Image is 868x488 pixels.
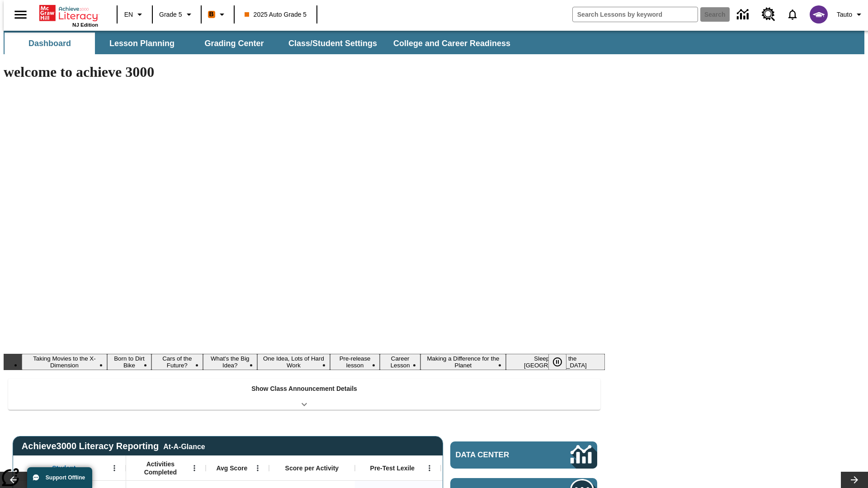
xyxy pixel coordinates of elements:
[245,10,307,19] span: 2025 Auto Grade 5
[257,354,330,370] button: Slide 5 One Idea, Lots of Hard Work
[731,2,756,27] a: Data Center
[420,354,506,370] button: Slide 8 Making a Difference for the Planet
[27,467,92,488] button: Support Offline
[781,3,804,26] a: Notifications
[251,461,264,475] button: Open Menu
[97,33,187,54] button: Lesson Planning
[386,33,518,54] button: College and Career Readiness
[285,464,339,472] span: Score per Activity
[4,31,864,54] div: SubNavbar
[151,354,203,370] button: Slide 3 Cars of the Future?
[159,10,182,19] span: Grade 5
[573,7,698,22] input: search field
[188,461,201,475] button: Open Menu
[251,384,357,394] p: Show Class Announcement Details
[124,10,133,19] span: EN
[837,10,852,19] span: Tauto
[456,450,540,460] span: Data Center
[216,464,247,472] span: Avg Score
[22,441,205,451] span: Achieve3000 Literacy Reporting
[156,6,198,23] button: Grade: Grade 5, Select a grade
[203,354,257,370] button: Slide 4 What's the Big Idea?
[506,354,605,370] button: Slide 9 Sleepless in the Animal Kingdom
[107,354,151,370] button: Slide 2 Born to Dirt Bike
[39,4,98,22] a: Home
[548,354,576,370] div: Pause
[810,5,828,23] img: avatar image
[131,460,190,476] span: Activities Completed
[804,3,833,26] button: Select a new avatar
[423,461,436,475] button: Open Menu
[330,354,380,370] button: Slide 6 Pre-release lesson
[163,441,205,451] div: At-A-Glance
[4,33,519,54] div: SubNavbar
[281,33,384,54] button: Class/Student Settings
[120,6,149,23] button: Language: EN, Select a language
[108,461,121,475] button: Open Menu
[833,6,868,23] button: Profile/Settings
[209,9,214,20] span: B
[52,464,75,472] span: Student
[22,354,107,370] button: Slide 1 Taking Movies to the X-Dimension
[4,64,605,80] h1: welcome to achieve 3000
[204,6,231,23] button: Boost Class color is orange. Change class color
[756,2,781,27] a: Resource Center, Will open in new tab
[8,379,600,410] div: Show Class Announcement Details
[548,354,566,370] button: Pause
[72,22,98,28] span: NJ Edition
[380,354,420,370] button: Slide 7 Career Lesson
[46,474,85,481] span: Support Offline
[189,33,279,54] button: Grading Center
[7,1,34,28] button: Open side menu
[450,441,597,469] a: Data Center
[841,472,868,488] button: Lesson carousel, Next
[39,3,98,28] div: Home
[5,33,95,54] button: Dashboard
[370,464,415,472] span: Pre-Test Lexile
